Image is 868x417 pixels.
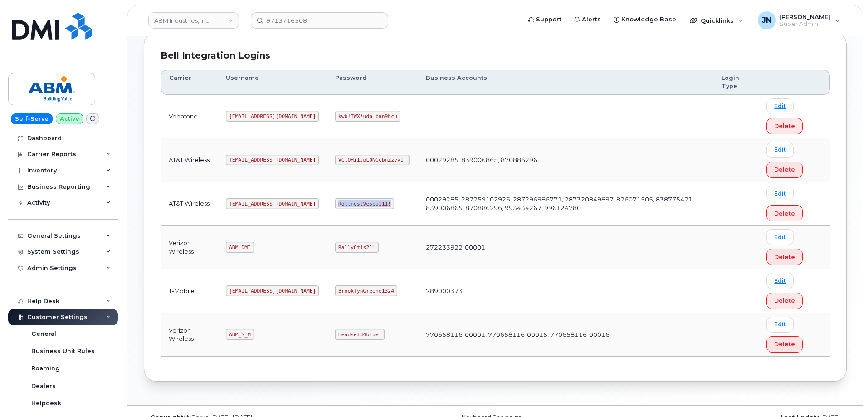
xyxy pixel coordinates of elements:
code: ABM_S_M [226,329,254,340]
div: Joe Nguyen Jr. [751,11,846,29]
td: 770658116-00001, 770658116-00015, 770658116-00016 [418,313,713,357]
span: Delete [774,296,795,305]
td: Verizon Wireless [161,313,218,357]
button: Delete [766,249,803,265]
code: [EMAIL_ADDRESS][DOMAIN_NAME] [226,198,319,209]
code: RottnestVespa111! [335,198,394,209]
code: RallyOtis21! [335,242,378,253]
a: ABM Industries, Inc. [148,12,239,29]
button: Delete [766,336,803,353]
td: 272233922-00001 [418,226,713,269]
a: Edit [766,229,794,245]
span: Delete [774,209,795,218]
span: Delete [774,165,795,174]
code: kwb!TWX*udn_ban9hcu [335,111,400,122]
th: Password [327,70,418,95]
a: Edit [766,142,794,158]
code: [EMAIL_ADDRESS][DOMAIN_NAME] [226,155,319,166]
a: Alerts [568,10,607,29]
button: Delete [766,205,803,221]
th: Carrier [161,70,218,95]
th: Business Accounts [418,70,713,95]
button: Delete [766,293,803,309]
span: JN [762,15,771,26]
td: AT&T Wireless [161,138,218,182]
code: ABM_DMI [226,242,254,253]
td: Vodafone [161,95,218,138]
code: VClOHiIJpL0NGcbnZzyy1! [335,155,410,166]
span: Alerts [582,15,601,24]
td: Verizon Wireless [161,226,218,269]
span: Quicklinks [701,17,734,24]
span: Support [536,15,561,24]
td: 00029285, 287259102926, 287296986771, 287320849897, 826071505, 838775421, 839006865, 870886296, 9... [418,182,713,226]
span: Super Admin [780,20,830,28]
button: Delete [766,162,803,178]
code: [EMAIL_ADDRESS][DOMAIN_NAME] [226,285,319,296]
span: Delete [774,340,795,348]
a: Support [522,10,568,29]
div: Quicklinks [683,11,750,29]
button: Delete [766,118,803,134]
input: Find something... [251,12,388,29]
span: [PERSON_NAME] [780,13,830,20]
code: BrooklynGreene1324 [335,285,397,296]
td: 00029285, 839006865, 870886296 [418,138,713,182]
th: Login Type [713,70,758,95]
td: AT&T Wireless [161,182,218,226]
a: Edit [766,186,794,201]
code: [EMAIL_ADDRESS][DOMAIN_NAME] [226,111,319,122]
span: Delete [774,253,795,261]
a: Knowledge Base [607,10,683,29]
code: Headset34blue! [335,329,385,340]
span: Knowledge Base [621,15,676,24]
div: Bell Integration Logins [161,49,830,62]
a: Edit [766,273,794,289]
td: 789000373 [418,269,713,313]
td: T-Mobile [161,269,218,313]
th: Username [218,70,327,95]
a: Edit [766,317,794,333]
span: Delete [774,122,795,130]
a: Edit [766,98,794,114]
